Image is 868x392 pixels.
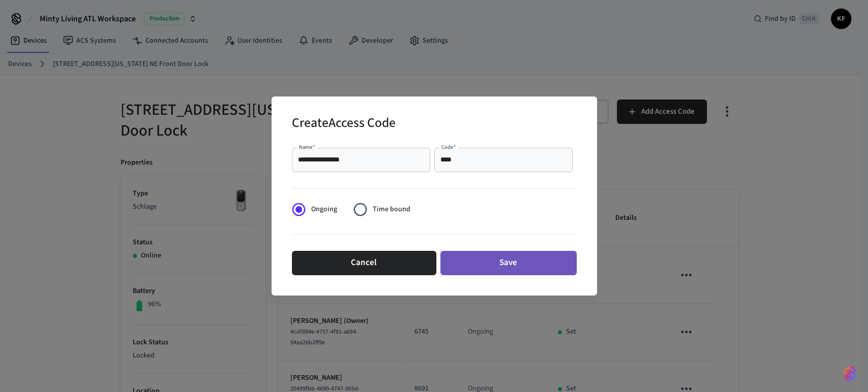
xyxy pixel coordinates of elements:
[373,204,410,215] span: Time bound
[844,366,856,382] img: SeamLogoGradient.69752ec5.svg
[292,109,396,140] h2: Create Access Code
[440,251,577,275] button: Save
[299,143,315,151] label: Name
[311,204,337,215] span: Ongoing
[441,143,456,151] label: Code
[292,251,436,275] button: Cancel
